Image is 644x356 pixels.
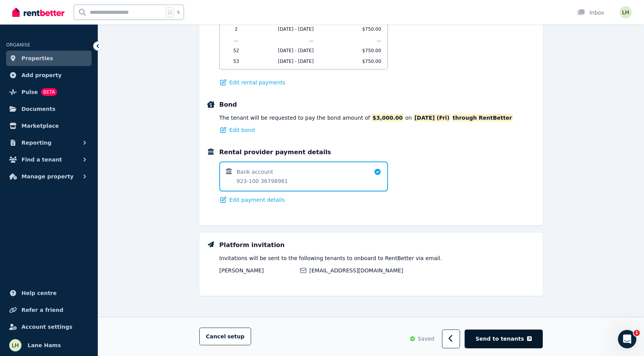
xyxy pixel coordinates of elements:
a: Add property [6,68,92,83]
a: Properties [6,51,92,66]
span: $3,000.00 [372,114,404,122]
button: Manage property [6,169,92,184]
span: BETA [41,88,57,96]
span: Add property [21,71,62,80]
img: Bond Details [207,101,215,108]
h5: Rental provider payment details [219,148,331,157]
button: Send to tenants [465,330,543,349]
div: The tenant will be requested to pay the bond amount of on [219,114,513,122]
span: Documents [21,104,56,114]
span: [DATE] - [DATE] [253,26,332,32]
span: Account settings [21,322,72,331]
span: Edit bond [229,126,255,134]
span: 53 [224,58,248,64]
span: [EMAIL_ADDRESS][DOMAIN_NAME] [309,267,535,274]
button: Edit rental payments [219,79,286,86]
h5: Bond [219,100,237,109]
span: [DATE] (Fri) [414,114,450,122]
a: PulseBETA [6,84,92,100]
a: Marketplace [6,118,92,133]
span: $750.00 [337,26,384,32]
span: Edit rental payments [229,79,286,86]
button: Edit payment details [219,196,285,204]
a: Account settings [6,319,92,335]
span: Refer a friend [21,305,63,315]
div: Inbox [577,9,604,16]
span: ... [337,37,384,43]
span: Manage property [21,172,74,181]
span: through RentBetter [452,114,513,122]
img: Lane Hams [9,339,21,351]
iframe: Intercom live chat [618,330,636,348]
span: $750.00 [337,58,384,64]
span: ... [253,37,332,43]
span: ... [224,37,248,43]
span: Find a tenant [21,155,62,164]
span: Reporting [21,138,51,147]
button: Reporting [6,135,92,150]
span: k [177,9,180,15]
h5: Platform invitation [219,241,285,250]
span: Lane Hams [28,341,61,350]
button: Edit bond [219,126,255,134]
span: Cancel [206,334,245,340]
span: Saved [418,335,434,343]
button: Find a tenant [6,152,92,167]
button: Cancelsetup [199,328,251,346]
a: Refer a friend [6,302,92,318]
p: Invitations will be sent to the following tenants to onboard to RentBetter via email. [219,254,442,262]
span: Help centre [21,288,57,298]
a: Help centre [6,285,92,301]
span: [DATE] - [DATE] [253,58,332,64]
img: RentBetter [12,7,64,18]
span: [DATE] - [DATE] [253,48,332,54]
span: Marketplace [21,121,59,130]
span: Edit payment details [229,196,285,204]
img: Lane Hams [619,6,632,18]
a: Documents [6,101,92,117]
span: 2 [224,26,248,32]
span: Send to tenants [476,335,524,343]
span: [PERSON_NAME] [219,267,295,274]
span: setup [227,333,245,341]
span: $750.00 [337,48,384,54]
span: Pulse [21,87,38,97]
span: Properties [21,54,53,63]
span: 52 [224,48,248,54]
span: ORGANISE [6,42,30,48]
span: 1 [634,330,640,336]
